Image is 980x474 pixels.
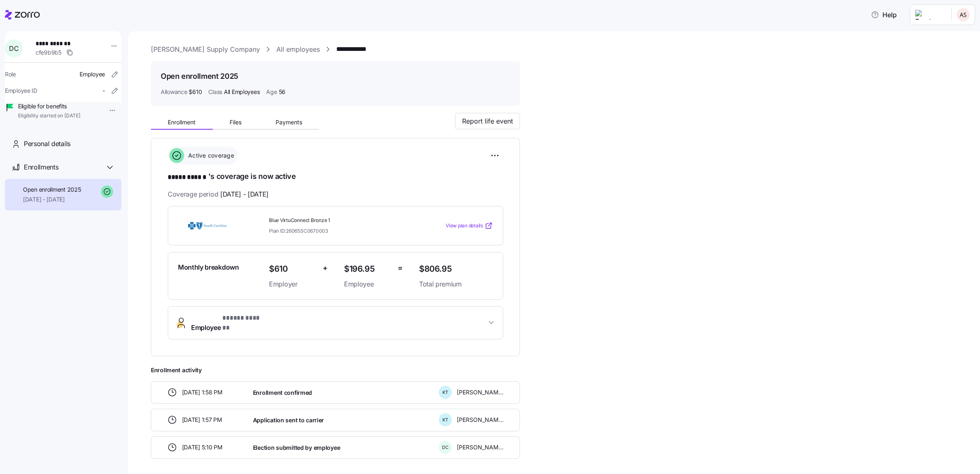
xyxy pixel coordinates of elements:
[269,279,316,289] span: Employer
[957,8,970,21] img: 9c19ce4635c6dd4ff600ad4722aa7a00
[455,113,520,129] button: Report life event
[168,119,196,125] span: Enrollment
[18,112,80,119] span: Eligibility started on [DATE]
[161,71,238,81] h1: Open enrollment 2025
[24,139,71,149] span: Personal details
[208,88,222,96] span: Class
[462,116,513,126] span: Report life event
[446,222,493,230] a: View plan details
[344,262,391,276] span: $196.95
[269,217,413,224] span: Blue VirtuConnect Bronze 1
[178,262,239,272] span: Monthly breakdown
[182,416,222,424] span: [DATE] 1:57 PM
[266,88,277,96] span: Age
[18,102,80,110] span: Eligible for benefits
[36,48,62,57] span: cfe9b9b5
[151,366,520,374] span: Enrollment activity
[398,262,403,274] span: =
[9,45,18,52] span: D C
[442,445,449,450] span: D C
[915,10,945,20] img: Employer logo
[419,262,493,276] span: $806.95
[457,416,504,424] span: [PERSON_NAME]
[442,390,448,395] span: K T
[182,388,223,396] span: [DATE] 1:58 PM
[269,262,316,276] span: $610
[276,119,302,125] span: Payments
[419,279,493,289] span: Total premium
[864,7,903,23] button: Help
[5,70,16,78] span: Role
[182,443,223,451] span: [DATE] 5:10 PM
[276,44,320,55] a: All employees
[191,313,267,333] span: Employee
[151,44,260,55] a: [PERSON_NAME] Supply Company
[189,88,202,96] span: $610
[168,189,269,199] span: Coverage period
[224,88,260,96] span: All Employees
[253,389,312,397] span: Enrollment confirmed
[23,195,81,204] span: [DATE] - [DATE]
[80,70,105,78] span: Employee
[269,227,328,234] span: Plan ID: 26065SC0670003
[186,151,234,160] span: Active coverage
[220,189,269,199] span: [DATE] - [DATE]
[457,443,504,451] span: [PERSON_NAME]
[5,87,37,95] span: Employee ID
[446,222,483,230] span: View plan details
[871,10,897,20] span: Help
[230,119,242,125] span: Files
[279,88,285,96] span: 56
[253,416,324,424] span: Application sent to carrier
[23,185,81,194] span: Open enrollment 2025
[323,262,328,274] span: +
[168,171,503,183] h1: 's coverage is now active
[178,216,237,235] img: BlueCross BlueShield of South Carolina
[161,88,187,96] span: Allowance
[442,418,448,422] span: K T
[253,444,340,452] span: Election submitted by employee
[103,87,105,95] span: -
[24,162,58,172] span: Enrollments
[457,388,504,396] span: [PERSON_NAME]
[344,279,391,289] span: Employee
